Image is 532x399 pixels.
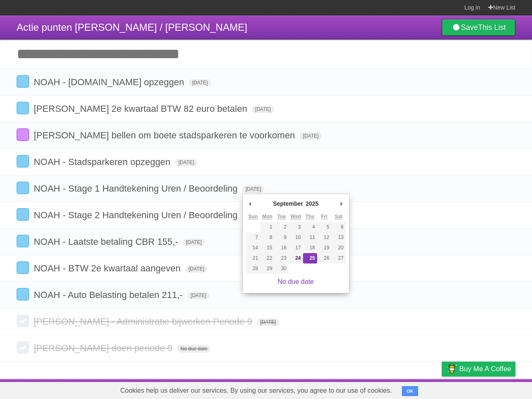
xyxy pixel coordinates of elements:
[34,343,175,353] span: [PERSON_NAME] doen periode 9
[402,386,418,396] button: OK
[278,278,314,285] a: No due date
[17,102,29,114] label: Done
[17,155,29,167] label: Done
[288,222,303,232] button: 3
[321,214,328,220] abbr: Friday
[246,232,260,243] button: 7
[317,243,331,253] button: 19
[17,22,247,33] span: Actie punten [PERSON_NAME] / [PERSON_NAME]
[317,232,331,243] button: 12
[34,236,180,247] span: NOAH - Laatste betaling CBR 155,-
[459,362,511,376] span: Buy me a coffee
[331,381,349,397] a: About
[177,345,211,352] span: No due date
[288,253,303,264] button: 24
[17,75,29,88] label: Done
[185,265,208,273] span: [DATE]
[252,106,274,113] span: [DATE]
[17,341,29,354] label: Done
[187,292,210,299] span: [DATE]
[478,23,506,32] b: This List
[260,232,274,243] button: 8
[189,79,211,86] span: [DATE]
[17,288,29,300] label: Done
[463,381,515,397] a: Suggest a feature
[34,77,186,87] span: NOAH - [DOMAIN_NAME] opzeggen
[277,214,286,220] abbr: Tuesday
[300,132,322,140] span: [DATE]
[246,243,260,253] button: 14
[34,157,172,167] span: NOAH - Stadsparkeren opzeggen
[331,222,345,232] button: 6
[17,208,29,221] label: Done
[359,381,392,397] a: Developers
[260,243,274,253] button: 15
[274,222,288,232] button: 2
[331,253,345,264] button: 27
[34,263,182,273] span: NOAH - BTW 2e kwartaal aangeven
[246,264,260,274] button: 28
[274,253,288,264] button: 23
[183,239,205,246] span: [DATE]
[17,182,29,194] label: Done
[246,253,260,264] button: 21
[246,197,254,210] button: Previous Month
[260,253,274,264] button: 22
[431,381,453,397] a: Privacy
[260,222,274,232] button: 1
[34,183,239,194] span: NOAH - Stage 1 Handtekening Uren / Beoordeling
[34,103,249,114] span: [PERSON_NAME] 2e kwartaal BTW 82 euro betalen
[317,253,331,264] button: 26
[17,261,29,274] label: Done
[257,318,279,326] span: [DATE]
[34,210,239,220] span: NOAH - Stage 2 Handtekening Uren / Beoordeling
[446,362,457,376] img: Buy me a coffee
[274,264,288,274] button: 30
[17,128,29,141] label: Done
[34,316,254,327] span: [PERSON_NAME] - Administratie bijwerken Periode 9
[303,222,317,232] button: 4
[317,222,331,232] button: 5
[442,361,515,377] a: Buy me a coffee
[17,315,29,327] label: Done
[260,264,274,274] button: 29
[242,185,265,193] span: [DATE]
[262,214,273,220] abbr: Monday
[331,232,345,243] button: 13
[248,214,258,220] abbr: Sunday
[34,130,297,140] span: [PERSON_NAME] bellen om boete stadsparkeren te voorkomen
[291,214,301,220] abbr: Wednesday
[303,253,317,264] button: 25
[335,214,342,220] abbr: Saturday
[274,243,288,253] button: 16
[288,232,303,243] button: 10
[331,243,345,253] button: 20
[175,159,197,166] span: [DATE]
[337,197,346,210] button: Next Month
[34,290,185,300] span: NOAH - Auto Belasting betalen 211,-
[288,243,303,253] button: 17
[17,235,29,247] label: Done
[112,382,400,399] span: Cookies help us deliver our services. By using our services, you agree to our use of cookies.
[304,197,320,210] div: 2025
[303,243,317,253] button: 18
[274,232,288,243] button: 9
[305,214,315,220] abbr: Thursday
[403,381,421,397] a: Terms
[303,232,317,243] button: 11
[272,197,304,210] div: September
[442,19,515,36] a: SaveThis List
